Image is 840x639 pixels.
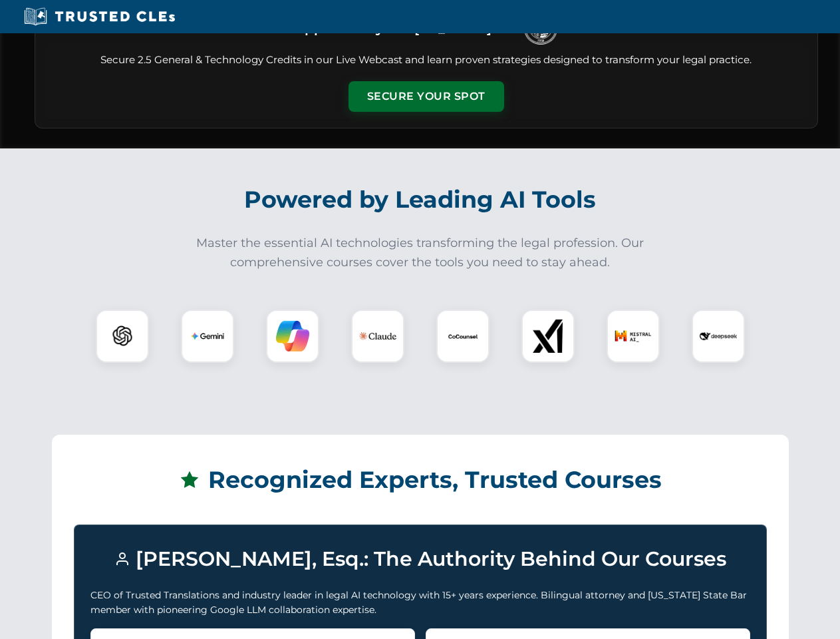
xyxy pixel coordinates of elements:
[74,457,767,503] h2: Recognized Experts, Trusted Courses
[692,310,745,363] div: DeepSeek
[615,318,652,355] img: Mistral AI Logo
[531,319,565,353] img: xAI Logo
[266,310,319,363] div: Copilot
[359,318,396,355] img: Claude Logo
[103,317,142,355] img: ChatGPT Logo
[700,318,737,355] img: DeepSeek Logo
[446,319,480,353] img: CoCounsel Logo
[436,310,490,363] div: CoCounsel
[351,310,404,363] div: Claude
[52,176,789,223] h2: Powered by Leading AI Tools
[96,310,149,363] div: ChatGPT
[188,234,653,272] p: Master the essential AI technologies transforming the legal profession. Our comprehensive courses...
[51,53,801,68] p: Secure 2.5 General & Technology Credits in our Live Webcast and learn proven strategies designed ...
[90,588,750,618] p: CEO of Trusted Translations and industry leader in legal AI technology with 15+ years experience....
[20,7,179,27] img: Trusted CLEs
[521,310,575,363] div: xAI
[607,310,660,363] div: Mistral AI
[276,319,309,353] img: Copilot Logo
[90,541,750,577] h3: [PERSON_NAME], Esq.: The Authority Behind Our Courses
[349,81,504,112] button: Secure Your Spot
[191,319,224,353] img: Gemini Logo
[181,310,234,363] div: Gemini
